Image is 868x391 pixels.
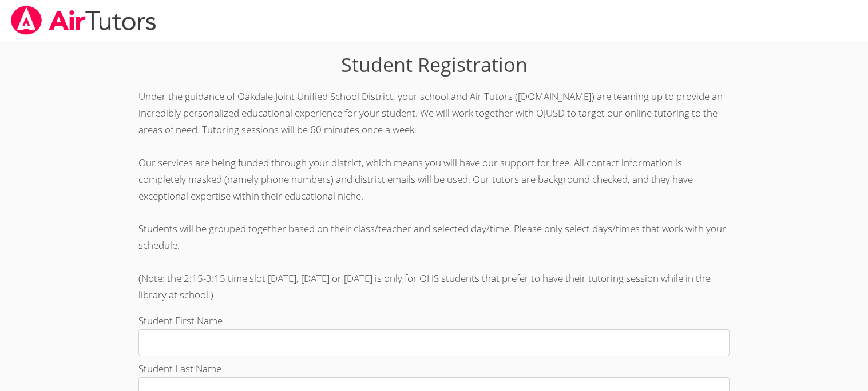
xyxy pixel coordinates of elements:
[138,314,223,327] span: Student First Name
[138,50,729,79] h1: Student Registration
[138,362,221,375] span: Student Last Name
[138,89,729,304] p: Under the guidance of Oakdale Joint Unified School District, your school and Air Tutors ([DOMAIN_...
[10,6,157,35] img: airtutors_banner-c4298cdbf04f3fff15de1276eac7730deb9818008684d7c2e4769d2f7ddbe033.png
[138,329,729,356] input: Student First Name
